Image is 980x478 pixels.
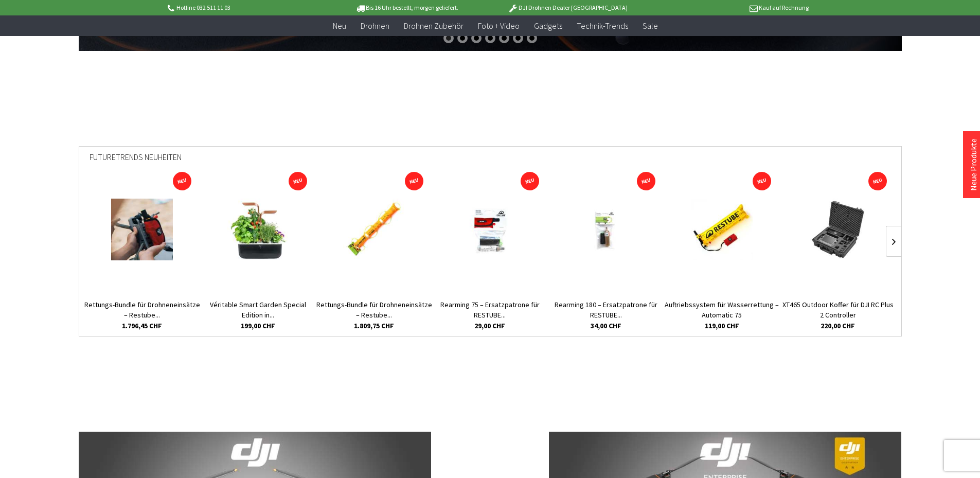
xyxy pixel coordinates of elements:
span: Sale [643,21,658,31]
a: Véritable Smart Garden Special Edition in... [200,299,316,320]
a: Rettungs-Bundle für Drohneneinsätze – Restube... [316,299,432,320]
img: Rearming 75 – Ersatzpatrone für RESTUBE Automatic 75 [459,199,521,260]
img: Auftriebssystem für Wasserrettung – Automatic 75 [691,199,753,260]
span: 220,00 CHF [821,321,855,331]
span: 1.809,75 CHF [354,321,394,331]
a: Neue Produkte [968,138,978,191]
span: 199,00 CHF [241,321,275,331]
a: Drohnen Zubehör [397,15,471,37]
img: Rearming 180 – Ersatzpatrone für RESTUBE Automatic PRO [575,199,637,260]
a: Auftriebssystem für Wasserrettung – Automatic 75 [664,299,780,320]
a: Rearming 180 – Ersatzpatrone für RESTUBE... [548,299,664,320]
img: Rettungs-Bundle für Drohneneinsätze – Restube Automatic 75 + AD4 Abwurfsystem [111,199,173,260]
span: Neu [333,21,346,31]
a: Sale [635,15,665,37]
div: 2 [457,33,468,43]
a: Rettungs-Bundle für Drohneneinsätze – Restube... [84,299,200,320]
span: 1.796,45 CHF [122,321,162,331]
a: Neu [326,15,353,37]
span: 119,00 CHF [705,321,739,331]
span: Gadgets [534,21,562,31]
img: Véritable Smart Garden Special Edition in Schwarz/Kupfer [227,199,289,260]
div: 3 [471,33,482,43]
p: DJI Drohnen Dealer [GEOGRAPHIC_DATA] [487,2,648,14]
span: Technik-Trends [577,21,628,31]
div: 7 [527,33,537,43]
span: Drohnen Zubehör [404,21,464,31]
span: Drohnen [361,21,389,31]
a: XT465 Outdoor Koffer für DJI RC Plus 2 Controller [780,299,896,320]
p: Bis 16 Uhr bestellt, morgen geliefert. [327,2,487,14]
p: Kauf auf Rechnung [648,2,809,14]
span: 29,00 CHF [474,321,505,331]
a: Drohnen [353,15,397,37]
div: 4 [485,33,495,43]
a: Gadgets [527,15,569,37]
div: 1 [443,33,454,43]
span: Foto + Video [478,21,520,31]
a: Foto + Video [471,15,527,37]
img: Rettungs-Bundle für Drohneneinsätze – Restube Automatic 180 + AD4 Abwurfsystem [343,199,405,260]
p: Hotline 032 511 11 03 [166,2,327,14]
span: 34,00 CHF [591,321,621,331]
div: Futuretrends Neuheiten [90,147,891,175]
div: 5 [499,33,509,43]
a: Rearming 75 – Ersatzpatrone für RESTUBE... [432,299,548,320]
img: XT465 Outdoor Koffer für DJI RC Plus 2 Controller [807,199,869,260]
div: 6 [513,33,523,43]
a: Technik-Trends [569,15,635,37]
